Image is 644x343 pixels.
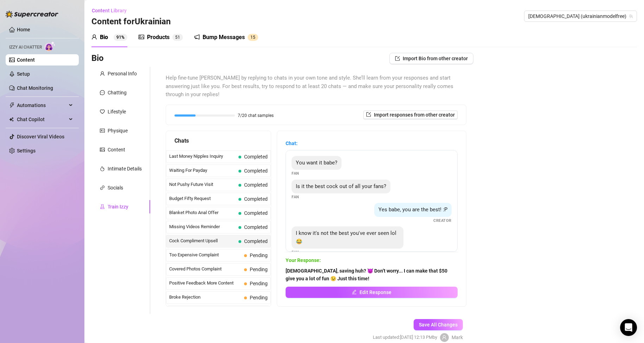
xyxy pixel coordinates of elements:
span: Not Pushy Future Visit [169,181,236,188]
span: You want it babe? [296,160,337,166]
span: Ukrainian (ukrainianmodelfree) [528,11,633,21]
span: 7/20 chat samples [238,113,274,118]
span: Pending [250,252,268,258]
span: Fan [292,249,299,255]
button: Save All Changes [414,319,463,330]
h3: Content for Ukrainian [91,16,171,27]
span: 5 [175,35,178,40]
sup: 91% [114,34,127,41]
span: Mark [452,333,463,341]
div: Products [147,33,170,42]
div: Content [108,146,125,154]
sup: 51 [172,34,183,41]
span: Budget Fifty Request [169,195,236,202]
span: Chat Copilot [17,114,67,125]
a: Discover Viral Videos [17,134,64,139]
button: Content Library [91,5,132,16]
span: Positive Feedback More Content [169,280,241,287]
a: Home [17,27,30,32]
span: Fan [292,194,299,200]
span: heart [100,109,105,114]
div: Open Intercom Messenger [620,319,637,336]
strong: Your Response: [286,257,321,263]
span: Completed [244,168,268,174]
a: Setup [17,71,30,77]
div: Bump Messages [203,33,245,42]
span: Fan [292,170,299,176]
span: link [100,185,105,190]
span: 5 [253,35,255,40]
span: import [395,56,400,61]
span: Blanket Photo Anal Offer [169,209,236,216]
span: Help fine-tune [PERSON_NAME] by replying to chats in your own tone and style. She’ll learn from y... [166,74,466,99]
div: Personal Info [108,70,137,77]
span: Save All Changes [419,322,458,328]
button: Import responses from other creator [363,111,458,119]
span: I know it's not the best you've ever seen lol 😂 [296,230,396,245]
span: message [100,90,105,95]
span: Last Money Nipples Inquiry [169,153,236,160]
img: Chat Copilot [9,117,14,122]
span: Completed [244,182,268,188]
span: Yes babe, you are the best! :P [378,206,447,213]
span: Completed [244,224,268,230]
strong: [DEMOGRAPHIC_DATA], saving huh? 😈 Don’t worry... I can make that $50 give you a lot of fun 😉 Just... [286,268,447,281]
span: picture [100,147,105,152]
sup: 15 [248,34,258,41]
span: 1 [178,35,180,40]
span: Missing Videos Reminder [169,223,236,230]
div: Socials [108,184,123,192]
span: Completed [244,210,268,216]
a: Chat Monitoring [17,85,53,91]
span: Is it the best cock out of all your fans? [296,183,386,189]
span: edit [352,289,357,294]
span: Completed [244,238,268,244]
span: Completed [244,154,268,160]
span: Broke Rejection [169,294,241,301]
span: Pending [250,281,268,286]
span: Izzy AI Chatter [9,44,42,51]
span: Automations [17,100,67,111]
div: Bio [100,33,108,42]
span: Import responses from other creator [374,112,455,118]
span: Creator [433,218,452,224]
div: Train Izzy [108,203,128,211]
button: Import Bio from other creator [389,53,473,64]
span: user [91,34,97,40]
span: notification [194,34,200,40]
span: import [366,112,371,117]
div: Lifestyle [108,108,126,116]
span: fire [100,166,105,171]
span: Cock Compliment Upsell [169,237,236,244]
a: Content [17,57,35,63]
strong: Chat: [286,141,298,146]
span: Waiting For Payday [169,167,236,174]
span: team [629,14,633,18]
span: picture [139,34,144,40]
span: Chats [174,136,189,145]
div: Physique [108,127,128,135]
span: 1 [250,35,253,40]
span: Content Library [92,8,127,13]
span: user [100,71,105,76]
span: Completed [244,196,268,202]
span: experiment [100,204,105,209]
img: AI Chatter [45,41,56,51]
h3: Bio [91,53,104,64]
span: user [442,335,447,340]
button: Edit Response [286,287,458,298]
img: logo-BBDzfeDw.svg [6,11,58,18]
span: Too Expensive Complaint [169,251,241,258]
span: Pending [250,267,268,272]
span: thunderbolt [9,102,15,108]
span: Pending [250,295,268,300]
span: Last updated: [DATE] 12:13 PM by [373,334,437,341]
span: Covered Photos Complaint [169,266,241,273]
span: Edit Response [359,289,391,295]
div: Chatting [108,89,127,96]
div: Intimate Details [108,165,142,173]
a: Settings [17,148,36,154]
span: Import Bio from other creator [403,56,468,61]
span: idcard [100,128,105,133]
